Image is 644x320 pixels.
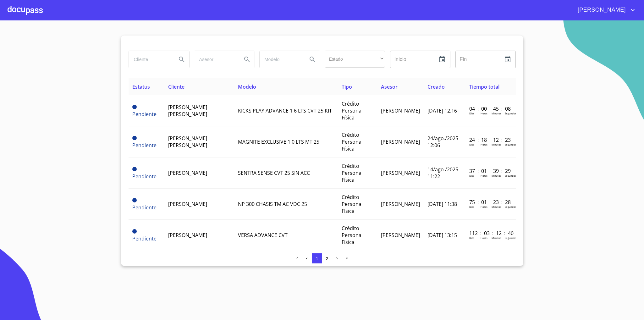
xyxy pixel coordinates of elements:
span: MAGNITE EXCLUSIVE 1 0 LTS MT 25 [238,138,319,145]
button: Search [239,52,255,67]
span: Pendiente [132,111,157,118]
button: Search [305,52,320,67]
p: Segundos [505,143,516,146]
span: Pendiente [132,105,137,109]
p: Horas [481,174,487,177]
button: 1 [312,253,322,263]
p: Horas [481,205,487,208]
span: [DATE] 12:16 [427,107,457,114]
span: 24/ago./2025 12:06 [427,135,458,149]
p: Minutos [492,205,501,208]
input: search [260,51,302,68]
span: Asesor [381,83,398,90]
span: Crédito Persona Física [342,163,361,183]
span: Tipo [342,83,352,90]
p: Minutos [492,174,501,177]
span: 1 [316,256,318,261]
span: Estatus [132,83,150,90]
p: Dias [469,236,474,240]
span: Pendiente [132,198,137,202]
span: Crédito Persona Física [342,225,361,246]
span: Tiempo total [469,83,499,90]
span: Pendiente [132,142,157,149]
span: Pendiente [132,229,137,234]
span: Cliente [168,83,184,90]
span: VERSA ADVANCE CVT [238,232,288,239]
span: [PERSON_NAME] [168,232,207,239]
span: [PERSON_NAME] [573,5,629,15]
p: Segundos [505,174,516,177]
p: Dias [469,174,474,177]
input: search [129,51,172,68]
p: 37 : 01 : 39 : 29 [469,168,512,174]
span: [PERSON_NAME] [381,107,420,114]
p: Dias [469,205,474,208]
span: [PERSON_NAME] [381,138,420,145]
input: search [194,51,237,68]
span: Pendiente [132,235,157,242]
span: Crédito Persona Física [342,194,361,214]
p: Minutos [492,112,501,115]
span: KICKS PLAY ADVANCE 1 6 LTS CVT 25 KIT [238,107,332,114]
span: [DATE] 11:38 [427,201,457,207]
p: Horas [481,143,487,146]
p: 112 : 03 : 12 : 40 [469,230,512,237]
p: 24 : 18 : 12 : 23 [469,136,512,143]
p: 04 : 00 : 45 : 08 [469,105,512,112]
span: Modelo [238,83,256,90]
span: Creado [427,83,445,90]
p: Horas [481,112,487,115]
button: 2 [322,253,332,263]
span: [PERSON_NAME] [PERSON_NAME] [168,135,207,149]
p: Minutos [492,236,501,240]
p: 75 : 01 : 23 : 28 [469,199,512,206]
p: Segundos [505,112,516,115]
p: Dias [469,143,474,146]
span: [DATE] 13:15 [427,232,457,239]
span: Crédito Persona Física [342,131,361,152]
span: Crédito Persona Física [342,100,361,121]
span: [PERSON_NAME] [168,201,207,207]
span: Pendiente [132,167,137,171]
span: Pendiente [132,204,157,211]
span: [PERSON_NAME] [381,232,420,239]
p: Horas [481,236,487,240]
p: Segundos [505,205,516,208]
span: Pendiente [132,136,137,140]
p: Dias [469,112,474,115]
span: SENTRA SENSE CVT 25 SIN ACC [238,169,310,176]
button: account of current user [573,5,636,15]
span: Pendiente [132,173,157,180]
span: NP 300 CHASIS TM AC VDC 25 [238,201,307,207]
span: [PERSON_NAME] [381,201,420,207]
span: [PERSON_NAME] [PERSON_NAME] [168,104,207,118]
p: Segundos [505,236,516,240]
button: Search [174,52,189,67]
p: Minutos [492,143,501,146]
span: [PERSON_NAME] [168,169,207,176]
span: [PERSON_NAME] [381,169,420,176]
span: 2 [326,256,328,261]
div: ​ [325,51,385,68]
span: 14/ago./2025 11:22 [427,166,458,180]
